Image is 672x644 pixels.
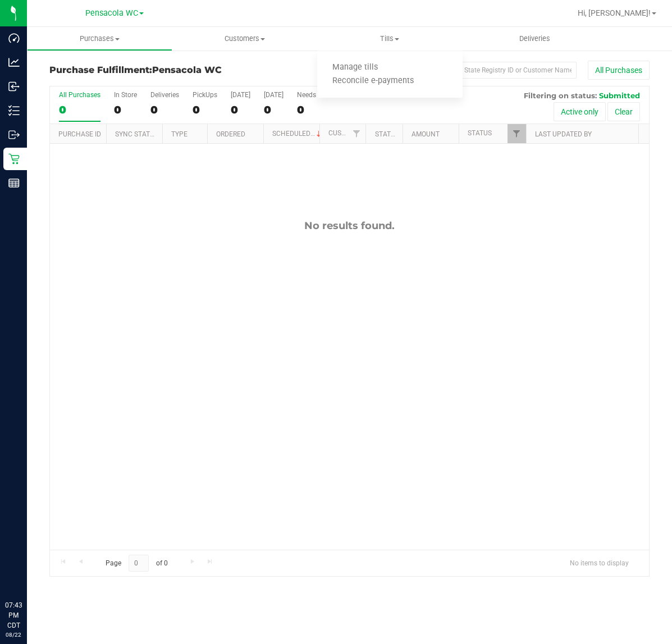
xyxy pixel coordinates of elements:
div: 0 [150,103,179,116]
a: Amount [412,130,440,138]
a: Ordered [216,130,245,138]
div: 0 [297,103,339,116]
div: All Purchases [59,91,100,99]
inline-svg: Analytics [8,57,20,68]
span: Manage tills [317,63,393,72]
span: Reconcile e-payments [317,76,429,86]
a: Customer [328,129,363,137]
inline-svg: Reports [8,177,20,189]
a: Status [468,129,492,137]
span: Purchases [28,34,172,44]
inline-svg: Inbound [8,81,20,92]
span: Tills [317,34,463,44]
input: Search Purchase ID, Original ID, State Registry ID or Customer Name... [352,62,577,79]
h3: Purchase Fulfillment: [49,65,249,75]
div: [DATE] [231,91,250,99]
a: Last Updated By [535,130,592,138]
span: Pensacola WC [85,8,138,18]
div: 0 [193,103,217,116]
div: 0 [59,103,100,116]
div: Needs Review [297,91,339,99]
inline-svg: Inventory [8,105,20,116]
button: All Purchases [588,61,650,80]
p: 08/22 [5,631,22,639]
div: 0 [264,103,284,116]
div: 0 [231,103,250,116]
span: Deliveries [504,34,565,44]
a: Purchases [27,27,172,51]
span: Submitted [599,91,640,100]
a: Sync Status [115,130,158,138]
button: Active only [554,102,606,121]
inline-svg: Retail [8,153,20,165]
inline-svg: Dashboard [8,33,20,44]
span: Customers [173,34,317,44]
span: Filtering on status: [524,91,597,100]
button: Clear [607,102,640,121]
span: Pensacola WC [152,65,222,75]
div: In Store [114,91,137,99]
a: Filter [508,124,526,143]
div: Deliveries [150,91,179,99]
a: Tills Manage tills Reconcile e-payments [317,27,463,51]
span: No items to display [561,555,638,572]
a: Type [171,130,188,138]
a: Scheduled [272,130,323,138]
a: State Registry ID [375,130,434,138]
a: Deliveries [463,27,608,51]
inline-svg: Outbound [8,129,20,140]
div: PickUps [193,91,217,99]
span: Hi, [PERSON_NAME]! [578,8,651,17]
iframe: Resource center [11,554,45,588]
div: 0 [114,103,137,116]
a: Purchase ID [58,130,101,138]
div: [DATE] [264,91,284,99]
span: Page of 0 [96,555,177,572]
a: Customers [172,27,318,51]
p: 07:43 PM CDT [5,600,22,631]
div: No results found. [50,220,649,232]
a: Filter [347,124,365,143]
